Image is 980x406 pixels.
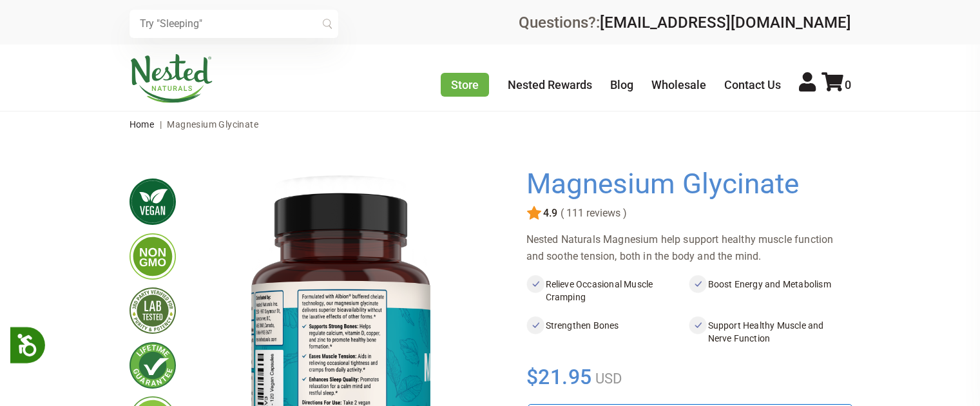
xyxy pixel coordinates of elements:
[526,275,689,306] li: Relieve Occasional Muscle Cramping
[508,78,592,92] a: Nested Rewards
[130,54,213,103] img: Nested Naturals
[130,287,176,334] img: thirdpartytested
[724,78,781,92] a: Contact Us
[441,73,489,97] a: Store
[526,168,845,200] h1: Magnesium Glycinate
[130,233,176,280] img: gmofree
[592,371,622,387] span: USD
[557,208,627,219] span: ( 111 reviews )
[130,10,338,38] input: Try "Sleeping"
[519,15,851,30] div: Questions?:
[130,179,176,225] img: vegan
[610,78,633,92] a: Blog
[157,119,165,130] span: |
[130,342,176,389] img: lifetimeguarantee
[845,78,851,92] span: 0
[526,206,542,221] img: star.svg
[130,119,155,130] a: Home
[130,111,851,137] nav: breadcrumbs
[600,14,851,32] a: [EMAIL_ADDRESS][DOMAIN_NAME]
[651,78,706,92] a: Wholesale
[526,363,593,391] span: $21.95
[689,275,851,306] li: Boost Energy and Metabolism
[821,78,851,92] a: 0
[526,316,689,347] li: Strengthen Bones
[542,208,557,219] span: 4.9
[167,119,258,130] span: Magnesium Glycinate
[689,316,851,347] li: Support Healthy Muscle and Nerve Function
[526,231,851,265] div: Nested Naturals Magnesium help support healthy muscle function and soothe tension, both in the bo...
